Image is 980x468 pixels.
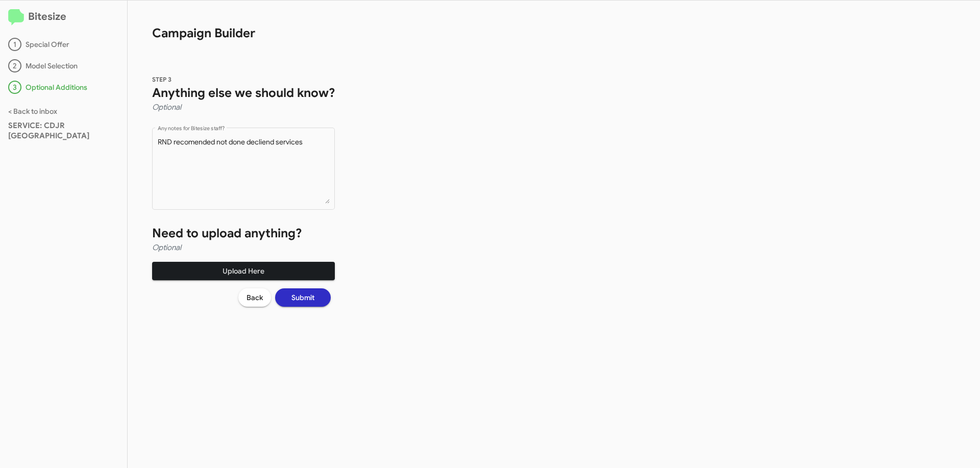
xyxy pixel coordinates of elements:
button: Upload Here [152,262,335,280]
span: Upload Here [160,262,327,280]
div: 1 [8,38,21,51]
div: 2 [8,59,21,72]
h2: Bitesize [8,9,119,26]
span: Back [247,288,263,307]
div: SERVICE: CDJR [GEOGRAPHIC_DATA] [8,120,119,141]
h1: Campaign Builder [128,1,359,41]
div: Model Selection [8,59,119,72]
img: logo-minimal.svg [8,9,24,26]
div: Special Offer [8,38,119,51]
button: Submit [275,288,331,307]
h4: Optional [152,101,335,113]
h1: Need to upload anything? [152,225,335,241]
span: Submit [291,288,314,307]
h1: Anything else we should know? [152,85,335,101]
div: Optional Additions [8,81,119,94]
span: STEP 3 [152,76,171,83]
a: < Back to inbox [8,107,57,116]
button: Back [238,288,271,307]
div: 3 [8,81,21,94]
h4: Optional [152,241,335,254]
